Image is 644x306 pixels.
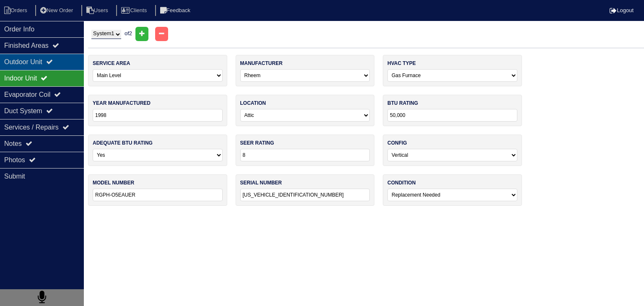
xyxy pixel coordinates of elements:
label: config [387,139,407,147]
a: Clients [116,7,153,13]
label: serial number [240,179,282,187]
label: hvac type [387,60,416,67]
li: Users [81,5,115,16]
label: adequate btu rating [93,139,153,147]
label: seer rating [240,139,274,147]
label: service area [93,60,130,67]
label: condition [387,179,415,187]
a: New Order [35,7,80,13]
a: Logout [610,7,634,13]
div: of 2 [88,27,644,41]
label: btu rating [387,99,418,107]
li: Feedback [155,5,197,16]
label: location [240,99,266,107]
li: Clients [116,5,153,16]
li: New Order [35,5,80,16]
label: model number [93,179,134,187]
label: year manufactured [93,99,151,107]
label: manufacturer [240,60,283,67]
a: Users [81,7,115,13]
